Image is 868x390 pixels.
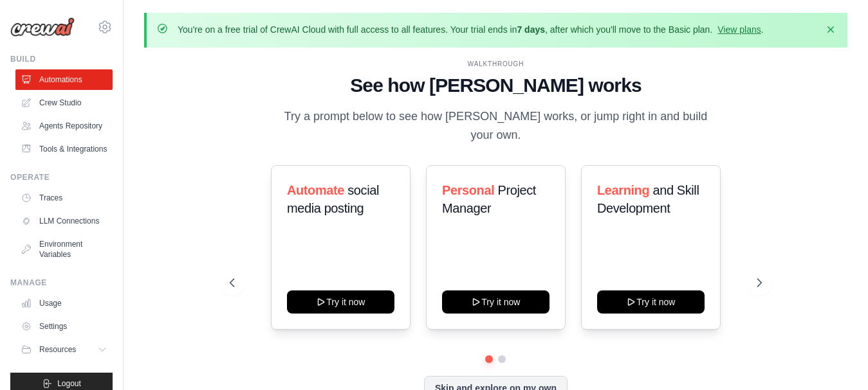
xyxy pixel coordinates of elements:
a: Crew Studio [15,93,113,113]
span: Resources [39,344,76,355]
a: Usage [15,293,113,314]
a: LLM Connections [15,211,113,231]
p: You're on a free trial of CrewAI Cloud with full access to all features. Your trial ends in , aft... [178,23,764,36]
span: and Skill Development [597,183,699,215]
div: Operate [10,172,113,182]
span: Learning [597,183,649,197]
a: Settings [15,316,113,337]
a: Environment Variables [15,234,113,265]
strong: 7 days [517,24,545,35]
button: Try it now [597,290,705,314]
img: Logo [10,17,75,37]
span: Logout [57,378,81,389]
span: Automate [287,183,344,197]
a: Traces [15,188,113,208]
button: Resources [15,339,113,360]
span: Personal [442,183,494,197]
a: Automations [15,69,113,90]
h1: See how [PERSON_NAME] works [230,74,761,97]
div: Build [10,54,113,64]
a: Tools & Integrations [15,139,113,159]
button: Try it now [287,290,394,314]
button: Try it now [442,290,549,314]
a: Agents Repository [15,116,113,136]
div: WALKTHROUGH [230,59,761,69]
p: Try a prompt below to see how [PERSON_NAME] works, or jump right in and build your own. [279,107,712,145]
div: Manage [10,278,113,288]
a: View plans [717,24,761,35]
